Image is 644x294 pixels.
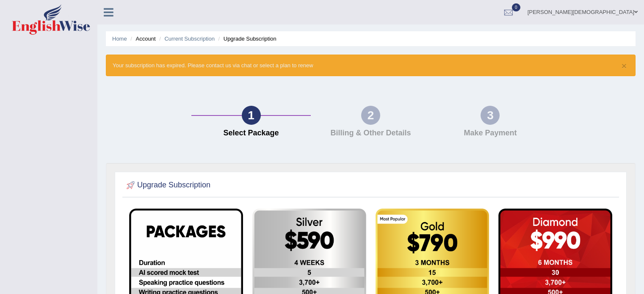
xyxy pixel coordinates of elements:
a: Current Subscription [164,36,215,42]
h2: Upgrade Subscription [124,179,210,192]
h4: Billing & Other Details [315,129,426,137]
li: Upgrade Subscription [216,35,276,43]
li: Account [128,35,155,43]
div: 2 [361,106,380,125]
div: 1 [242,106,261,125]
h4: Select Package [196,129,307,137]
h4: Make Payment [435,129,546,137]
a: Home [112,36,127,42]
span: 0 [512,3,520,11]
div: 3 [481,106,500,125]
div: Your subscription has expired. Please contact us via chat or select a plan to renew [106,55,636,76]
button: × [622,61,627,70]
